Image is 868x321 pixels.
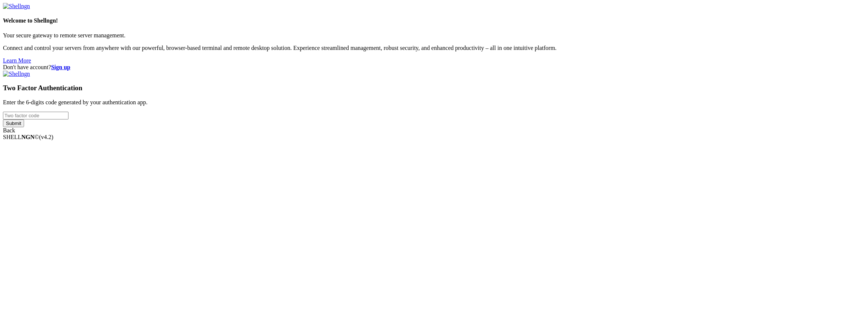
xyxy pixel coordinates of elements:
span: SHELL © [3,134,53,140]
span: 4.2.0 [39,134,54,140]
a: Sign up [51,64,70,70]
b: NGN [21,134,35,140]
input: Two factor code [3,112,68,119]
input: Submit [3,119,24,127]
a: Learn More [3,57,31,64]
img: Shellngn [3,3,30,10]
div: Don't have account? [3,64,865,71]
p: Enter the 6-digits code generated by your authentication app. [3,99,865,106]
img: Shellngn [3,71,30,77]
a: Back [3,127,15,134]
h4: Welcome to Shellngn! [3,17,865,24]
p: Connect and control your servers from anywhere with our powerful, browser-based terminal and remo... [3,45,865,51]
h3: Two Factor Authentication [3,84,865,92]
p: Your secure gateway to remote server management. [3,32,865,39]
